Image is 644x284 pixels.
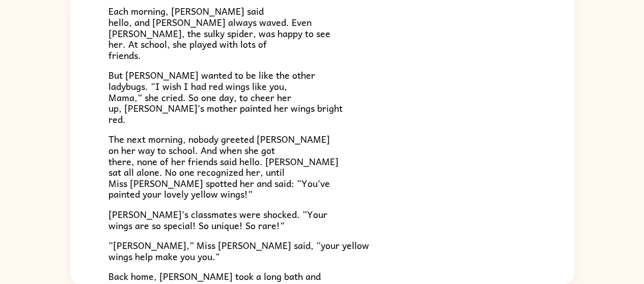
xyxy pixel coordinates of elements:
[108,68,343,126] span: But [PERSON_NAME] wanted to be like the other ladybugs. “I wish I had red wings like you, Mama,” ...
[108,238,369,264] span: “[PERSON_NAME],” Miss [PERSON_NAME] said, “your yellow wings help make you you."
[108,132,339,201] span: The next morning, nobody greeted [PERSON_NAME] on her way to school. And when she got there, none...
[108,207,327,233] span: [PERSON_NAME]'s classmates were shocked. “Your wings are so special! So unique! So rare!”
[108,4,330,62] span: Each morning, [PERSON_NAME] said hello, and [PERSON_NAME] always waved. Even [PERSON_NAME], the s...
